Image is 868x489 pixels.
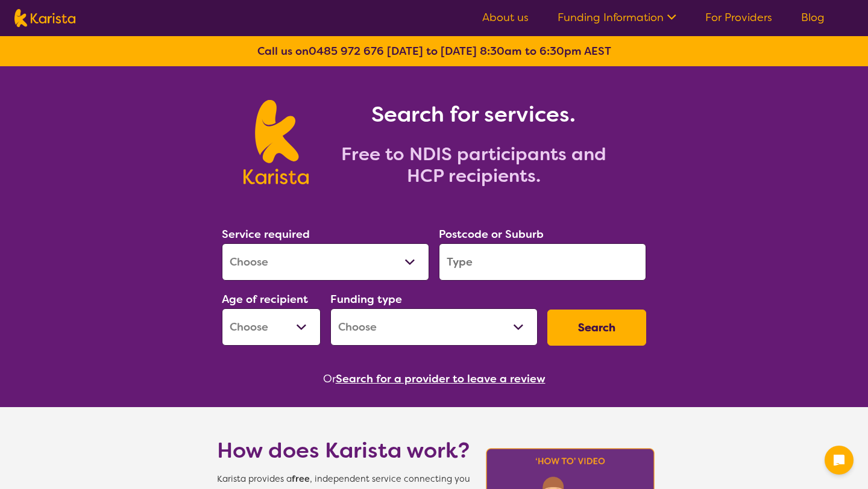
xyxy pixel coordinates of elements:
[244,100,308,184] img: Karista logo
[547,310,646,346] button: Search
[323,100,624,129] h1: Search for services.
[801,10,825,25] a: Blog
[336,370,546,388] button: Search for a provider to leave a review
[482,10,529,25] a: About us
[257,44,611,58] b: Call us on [DATE] to [DATE] 8:30am to 6:30pm AEST
[222,292,308,307] label: Age of recipient
[323,143,624,187] h2: Free to NDIS participants and HCP recipients.
[14,9,75,27] img: Karista logo
[705,10,772,25] a: For Providers
[439,243,646,281] input: Type
[558,10,676,25] a: Funding Information
[330,292,402,307] label: Funding type
[309,44,384,58] a: 0485 972 676
[323,370,336,388] span: Or
[222,227,310,241] label: Service required
[217,436,470,465] h1: How does Karista work?
[292,473,310,485] b: free
[439,227,544,241] label: Postcode or Suburb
